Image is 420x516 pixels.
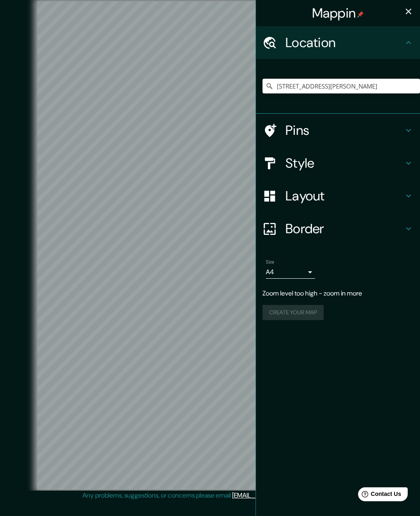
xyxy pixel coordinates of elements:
[266,259,274,266] label: Size
[285,155,404,171] h4: Style
[262,289,413,298] p: Zoom level too high - zoom in more
[256,180,420,212] div: Layout
[357,11,364,18] img: pin-icon.png
[347,484,411,507] iframe: Help widget launcher
[82,491,335,500] p: Any problems, suggestions, or concerns please email .
[37,1,383,489] canvas: Map
[312,5,364,21] h4: Mappin
[285,188,404,204] h4: Layout
[266,266,315,279] div: A4
[232,491,333,500] a: [EMAIL_ADDRESS][DOMAIN_NAME]
[256,147,420,180] div: Style
[256,212,420,245] div: Border
[285,122,404,139] h4: Pins
[262,79,420,93] input: Pick your city or area
[256,114,420,147] div: Pins
[285,34,404,51] h4: Location
[256,26,420,59] div: Location
[285,220,404,237] h4: Border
